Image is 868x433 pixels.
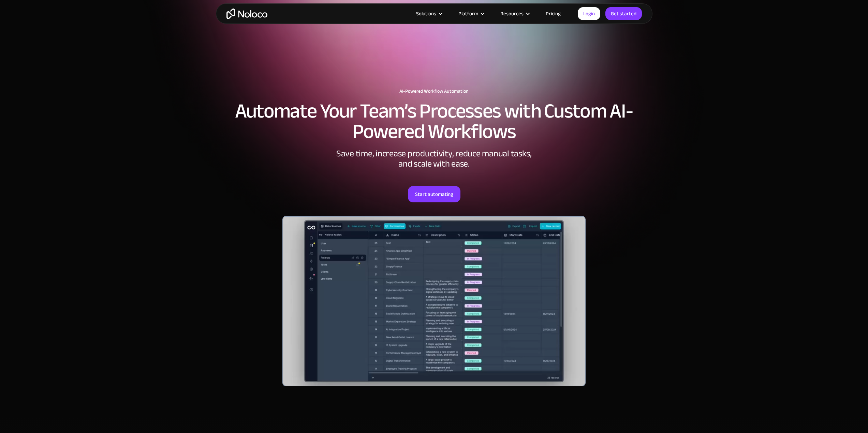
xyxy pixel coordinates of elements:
a: Pricing [537,9,569,18]
div: Resources [492,9,537,18]
div: Save time, increase productivity, reduce manual tasks, and scale with ease. [332,149,536,169]
div: Platform [458,9,478,18]
a: Get started [605,7,642,20]
div: Platform [450,9,492,18]
a: Login [578,7,600,20]
a: Start automating [408,186,460,202]
a: home [226,9,267,19]
div: Resources [500,9,524,18]
h2: Automate Your Team’s Processes with Custom AI-Powered Workflows [223,101,646,142]
div: Solutions [416,9,436,18]
div: Solutions [408,9,450,18]
h1: AI-Powered Workflow Automation [223,89,646,94]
